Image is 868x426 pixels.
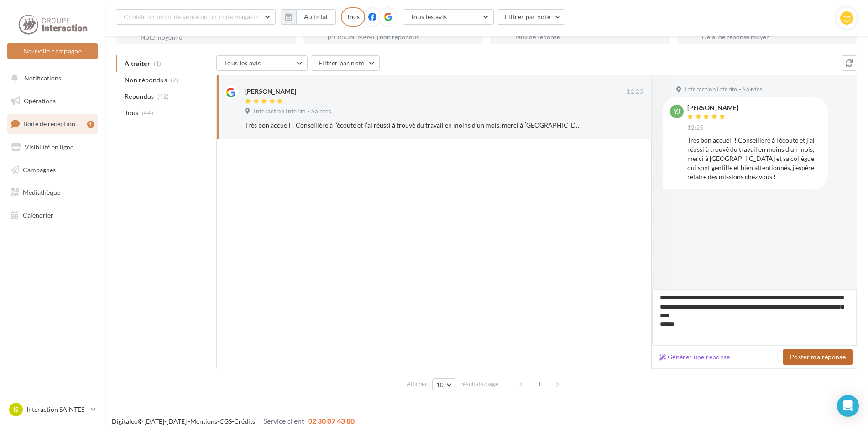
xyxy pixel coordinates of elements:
button: Générer une réponse [656,351,734,362]
a: Visibilité en ligne [5,138,99,157]
span: Afficher [407,380,427,389]
button: Filtrer par note [311,55,380,71]
div: Très bon accueil ! Conseillère à l’écoute et j’ai réussi à trouvé du travail en moins d’un mois, ... [687,136,821,181]
button: Tous les avis [216,55,308,71]
span: YJ [674,107,680,116]
a: Mentions [190,417,217,425]
span: 12:25 [627,88,643,96]
div: [PERSON_NAME] [687,105,738,111]
span: Visibilité en ligne [25,143,73,151]
button: Notifications [5,69,96,88]
button: Choisir un point de vente ou un code magasin [116,9,276,25]
p: Interaction SAINTES [26,405,87,414]
span: (42) [157,93,169,100]
span: Tous les avis [224,59,261,67]
button: 10 [432,378,455,391]
span: Boîte de réception [23,120,75,128]
button: Poster ma réponse [783,349,853,365]
span: Campagnes [23,165,56,173]
span: Calendrier [23,211,53,219]
span: Notifications [24,74,61,82]
div: [PERSON_NAME] [245,87,296,96]
span: IS [13,405,19,414]
a: Médiathèque [5,183,99,202]
button: Au total [281,9,336,25]
span: (44) [142,109,153,117]
span: © [DATE]-[DATE] - - - [112,417,355,425]
a: Opérations [5,91,99,111]
span: Non répondus [125,75,167,85]
a: Boîte de réception1 [5,114,99,133]
span: Interaction Interim - Saintes [685,85,763,94]
span: Interaction Interim - Saintes [254,107,331,116]
span: Opérations [24,97,56,105]
button: Au total [296,9,336,25]
a: Campagnes [5,160,99,180]
span: 12:25 [687,124,704,132]
div: Open Intercom Messenger [837,395,859,417]
span: 02 30 07 43 80 [308,416,355,425]
span: Tous les avis [410,13,447,21]
button: Filtrer par note [497,9,566,25]
span: Tous [125,108,138,117]
div: 1 [87,121,94,128]
span: Répondus [125,92,154,101]
span: 1 [532,377,547,391]
span: Choisir un point de vente ou un code magasin [124,13,259,21]
span: 10 [436,381,444,389]
div: Tous [341,7,365,27]
span: (2) [171,76,178,84]
a: CGS [220,417,232,425]
span: résultats/page [460,380,498,389]
a: IS Interaction SAINTES [7,401,98,418]
button: Nouvelle campagne [7,43,98,59]
div: Très bon accueil ! Conseillère à l’écoute et j’ai réussi à trouvé du travail en moins d’un mois, ... [245,121,584,130]
span: Médiathèque [23,188,60,196]
button: Tous les avis [403,9,494,25]
a: Calendrier [5,206,99,225]
span: Service client [263,416,304,425]
a: Crédits [234,417,255,425]
a: Digitaleo [112,417,138,425]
